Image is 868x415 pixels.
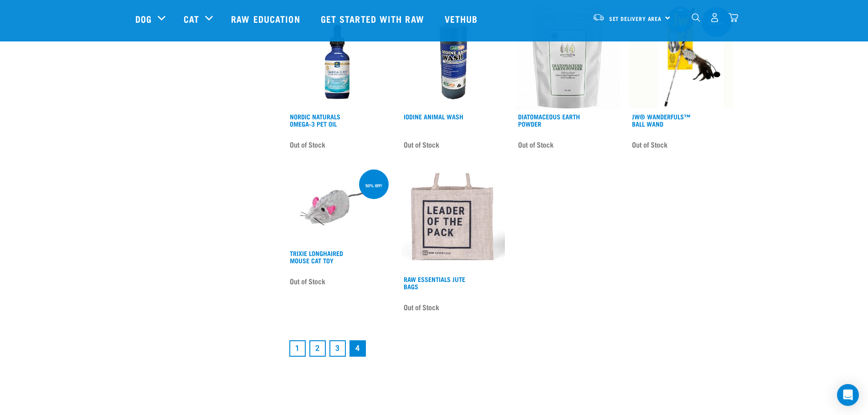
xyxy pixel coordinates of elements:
img: van-moving.png [592,13,605,21]
a: Goto page 3 [329,340,346,357]
a: Iodine Animal Wash [404,115,463,118]
nav: pagination [288,338,733,359]
span: Out of Stock [404,138,439,151]
img: Iodine wash [401,5,505,109]
img: Bottle Of 60ml Omega3 For Pets [288,5,391,109]
div: Open Intercom Messenger [837,384,859,406]
a: Raw Education [222,0,311,37]
a: Diatomaceous Earth Powder [518,115,580,125]
a: Goto page 1 [289,340,306,357]
span: Out of Stock [404,300,439,314]
a: Trixie Longhaired Mouse Cat Toy [290,251,343,262]
img: Jute Bag With Black Square Outline With "Leader Of The Pack" Written On Front [401,168,505,271]
img: home-icon@2x.png [729,13,738,22]
span: Out of Stock [290,138,325,151]
a: Vethub [436,0,489,37]
span: Out of Stock [518,138,554,151]
a: JW® Wanderfuls™ Ball Wand [632,115,690,125]
img: SH860 600x600 crop center [630,5,733,109]
img: Trixie Longhaired Mice 9cm Grey [288,168,391,245]
a: Raw Essentials Jute Bags [404,277,465,288]
div: 50% off! [361,179,386,192]
img: user.png [710,13,719,22]
span: Set Delivery Area [609,17,662,20]
span: Out of Stock [632,138,668,151]
a: Goto page 2 [309,340,326,357]
a: Cat [184,12,199,26]
img: Diatomaceous earth [516,5,619,109]
a: Get started with Raw [312,0,436,37]
a: Page 4 [349,340,366,357]
a: Nordic Naturals Omega-3 Pet Oil [290,115,340,125]
a: Dog [135,12,152,26]
img: home-icon-1@2x.png [692,13,700,22]
span: Out of Stock [290,274,325,288]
